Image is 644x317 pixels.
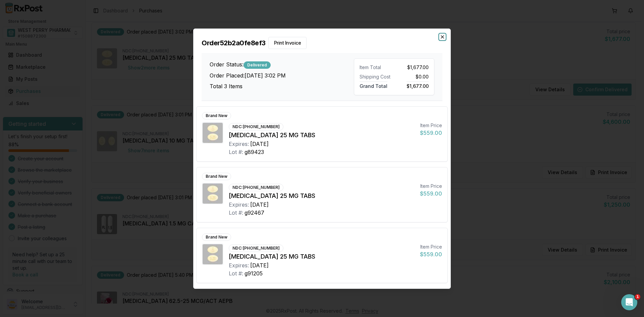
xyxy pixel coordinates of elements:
div: g92467 [245,209,264,217]
div: Brand New [202,173,231,180]
div: Item Price [420,122,442,129]
h3: Total 3 Items [210,82,354,90]
div: Lot #: [229,148,243,156]
div: $0.00 [397,73,429,80]
div: $559.00 [420,190,442,198]
div: g89423 [245,148,264,156]
div: [DATE] [250,261,269,269]
div: [MEDICAL_DATA] 25 MG TABS [229,130,415,140]
span: $1,677.00 [407,64,429,71]
h3: Order Placed: [DATE] 3:02 PM [210,71,354,80]
h2: Order 52b2a0fe8ef3 [202,37,442,49]
div: $559.00 [420,129,442,137]
div: Lot #: [229,269,243,277]
img: Jardiance 25 MG TABS [203,183,223,204]
div: Brand New [202,112,231,119]
div: Item Price [420,244,442,250]
div: Expires: [229,140,249,148]
div: NDC: [PHONE_NUMBER] [229,245,283,252]
span: $1,677.00 [407,82,429,89]
iframe: Intercom live chat [621,294,637,310]
button: Print Invoice [268,37,307,49]
div: [DATE] [250,140,269,148]
img: Jardiance 25 MG TABS [203,123,223,143]
div: NDC: [PHONE_NUMBER] [229,184,283,191]
span: 1 [635,294,640,300]
div: [DATE] [250,201,269,209]
img: Jardiance 25 MG TABS [203,244,223,264]
div: g91205 [245,269,263,277]
div: Lot #: [229,209,243,217]
span: Grand Total [360,82,387,89]
div: Expires: [229,201,249,209]
div: [MEDICAL_DATA] 25 MG TABS [229,252,415,261]
div: Item Price [420,183,442,190]
div: [MEDICAL_DATA] 25 MG TABS [229,191,415,201]
div: Shipping Cost [360,73,391,80]
div: NDC: [PHONE_NUMBER] [229,123,283,130]
div: $559.00 [420,250,442,258]
div: Delivered [244,61,271,69]
div: Item Total [360,64,391,71]
div: Brand New [202,233,231,241]
div: Expires: [229,261,249,269]
h3: Order Status: [210,60,354,69]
